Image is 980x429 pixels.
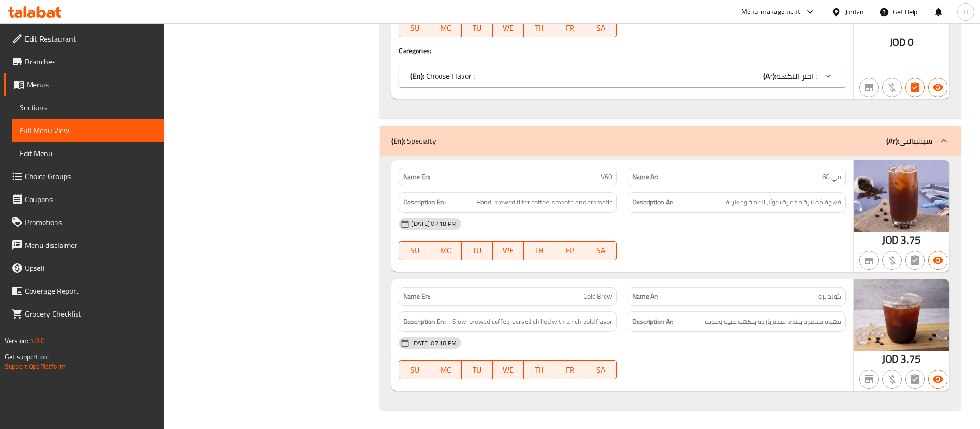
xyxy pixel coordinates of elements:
[524,241,555,260] button: TH
[524,18,555,37] button: TH
[890,33,906,52] span: JOD
[25,171,156,182] span: Choice Groups
[886,135,932,147] p: سبشيالتي
[496,21,520,35] span: WE
[403,316,446,328] strong: Description En:
[554,360,585,379] button: FR
[554,241,585,260] button: FR
[434,363,458,377] span: MO
[859,251,879,270] button: Not branch specific item
[5,351,49,363] span: Get support on:
[589,21,613,35] span: SA
[12,142,164,165] a: Edit Menu
[27,79,156,90] span: Menus
[882,231,899,249] span: JOD
[905,78,925,97] button: Has choices
[4,165,164,188] a: Choice Groups
[528,244,551,257] span: TH
[452,316,612,328] span: Slow-brewed coffee, served chilled with a rich bold flavor
[430,360,462,379] button: MO
[25,239,156,251] span: Menu disclaimer
[528,21,551,35] span: TH
[4,27,164,50] a: Edit Restaurant
[632,172,658,182] strong: Name Ar:
[928,251,947,270] button: Available
[528,363,551,377] span: TH
[632,196,673,208] strong: Description Ar:
[4,234,164,257] a: Menu disclaimer
[407,219,461,228] span: [DATE] 07:18 PM
[399,360,430,379] button: SU
[905,370,925,389] button: Not has choices
[493,18,524,37] button: WE
[632,291,658,301] strong: Name Ar:
[493,241,524,260] button: WE
[4,73,164,96] a: Menus
[391,135,436,147] p: Specialty
[476,196,612,208] span: Hand-brewed filter coffee, smooth and aromatic
[584,291,612,301] span: Cold Brew
[705,316,841,328] span: قهوة مخمرة ببطء، تقدم باردة بنكهة غنية وقوية
[845,7,864,17] div: Jordan
[601,172,612,182] span: V60
[585,18,617,37] button: SA
[403,196,446,208] strong: Description En:
[25,308,156,320] span: Grocery Checklist
[12,119,164,142] a: Full Menu View
[399,241,430,260] button: SU
[854,279,949,351] img: cold_brew638931752299902261.jpg
[882,350,899,368] span: JOD
[462,241,493,260] button: TU
[465,21,489,35] span: TU
[399,18,430,37] button: SU
[776,69,817,83] span: اختر النكهة :
[901,231,921,249] span: 3.75
[763,69,776,83] b: (Ar):
[4,279,164,302] a: Coverage Report
[20,148,156,159] span: Edit Menu
[434,21,458,35] span: MO
[493,360,524,379] button: WE
[4,211,164,234] a: Promotions
[403,21,427,35] span: SU
[818,291,841,301] span: كولد برو
[882,370,902,389] button: Purchased item
[859,78,879,97] button: Not branch specific item
[882,251,902,270] button: Purchased item
[430,241,462,260] button: MO
[25,193,156,205] span: Coupons
[410,70,475,82] p: Choose Flavor :
[25,262,156,274] span: Upsell
[399,46,846,55] h4: Caregories:
[928,78,947,97] button: Available
[558,21,582,35] span: FR
[462,360,493,379] button: TU
[465,363,489,377] span: TU
[5,334,28,347] span: Version:
[882,78,902,97] button: Purchased item
[554,18,585,37] button: FR
[558,244,582,257] span: FR
[403,363,427,377] span: SU
[4,50,164,73] a: Branches
[901,350,921,368] span: 3.75
[589,363,613,377] span: SA
[524,360,555,379] button: TH
[726,196,841,208] span: قهوة مُفلترة مخمرة يدويًا، ناعمة وعطرية
[20,125,156,136] span: Full Menu View
[20,102,156,113] span: Sections
[496,244,520,257] span: WE
[380,126,961,156] div: (En): Specialty(Ar):سبشيالتي
[403,172,430,182] strong: Name En:
[928,370,947,389] button: Available
[462,18,493,37] button: TU
[859,370,879,389] button: Not branch specific item
[391,134,405,148] b: (En):
[963,7,968,17] span: H
[4,257,164,279] a: Upsell
[908,33,914,52] span: 0
[822,172,841,182] span: ڤي 60
[632,316,673,328] strong: Description Ar:
[465,244,489,257] span: TU
[4,188,164,211] a: Coupons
